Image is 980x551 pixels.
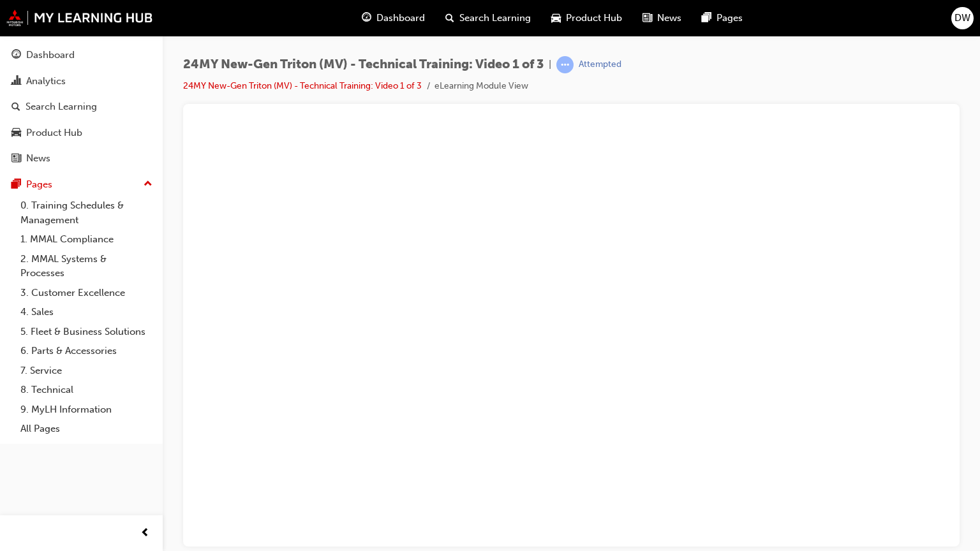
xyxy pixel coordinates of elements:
span: DW [954,11,970,26]
a: guage-iconDashboard [352,5,435,31]
a: Dashboard [5,43,158,67]
a: 6. Parts & Accessories [15,341,158,361]
button: Pages [5,173,158,196]
span: Pages [716,11,743,26]
a: 9. MyLH Information [15,400,158,420]
div: Attempted [579,59,621,71]
span: search-icon [11,101,20,113]
span: 24MY New-Gen Triton (MV) - Technical Training: Video 1 of 3 [183,57,544,72]
a: search-iconSearch Learning [435,5,541,31]
a: 7. Service [15,361,158,381]
a: 0. Training Schedules & Management [15,196,158,230]
div: Search Learning [26,99,97,114]
a: 8. Technical [15,380,158,400]
a: 2. MMAL Systems & Processes [15,249,158,283]
img: mmal [6,10,153,26]
a: Search Learning [5,95,158,119]
div: Pages [26,177,52,192]
span: news-icon [11,153,21,165]
a: news-iconNews [632,5,692,31]
span: car-icon [551,10,561,26]
li: eLearning Module View [434,79,528,94]
div: News [26,151,50,166]
a: Product Hub [5,121,158,145]
a: pages-iconPages [692,5,753,31]
span: search-icon [445,10,454,26]
span: car-icon [11,128,21,139]
a: 24MY New-Gen Triton (MV) - Technical Training: Video 1 of 3 [183,80,422,91]
div: Dashboard [26,48,75,62]
span: guage-icon [11,50,21,61]
a: car-iconProduct Hub [541,5,632,31]
span: pages-icon [11,179,21,191]
span: | [549,57,551,72]
div: Product Hub [26,126,82,140]
span: news-icon [642,10,652,26]
a: 5. Fleet & Business Solutions [15,322,158,342]
span: learningRecordVerb_ATTEMPT-icon [556,56,574,73]
div: Analytics [26,74,66,89]
span: News [657,11,681,26]
a: 1. MMAL Compliance [15,230,158,249]
span: Search Learning [459,11,531,26]
a: All Pages [15,419,158,439]
button: DashboardAnalyticsSearch LearningProduct HubNews [5,41,158,173]
span: Dashboard [376,11,425,26]
span: up-icon [144,176,152,193]
a: 4. Sales [15,302,158,322]
a: News [5,147,158,170]
span: guage-icon [362,10,371,26]
a: 3. Customer Excellence [15,283,158,303]
a: Analytics [5,70,158,93]
button: DW [951,7,974,29]
span: chart-icon [11,76,21,87]
span: Product Hub [566,11,622,26]
span: pages-icon [702,10,711,26]
span: prev-icon [140,525,150,541]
